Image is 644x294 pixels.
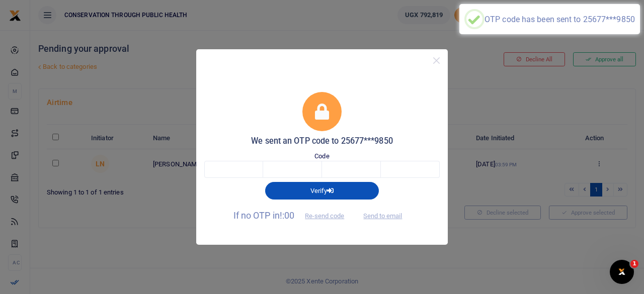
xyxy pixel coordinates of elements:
[610,260,634,284] iframe: Intercom live chat
[429,53,444,68] button: Close
[314,151,329,161] label: Code
[485,15,635,24] div: OTP code has been sent to 25677***9850
[204,136,440,146] h5: We sent an OTP code to 25677***9850
[630,260,638,268] span: 1
[280,210,294,221] span: !:00
[233,210,353,221] span: If no OTP in
[265,182,379,199] button: Verify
